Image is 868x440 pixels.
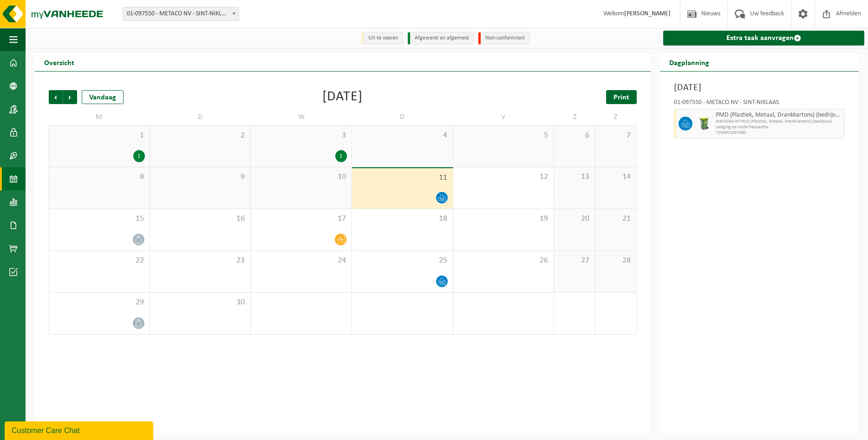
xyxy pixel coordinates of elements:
span: 15 [54,214,145,224]
strong: [PERSON_NAME] [624,10,671,17]
span: 18 [357,214,448,224]
span: 4 [357,131,448,141]
span: 22 [54,256,145,266]
img: WB-0240-HPE-GN-50 [697,117,711,131]
span: 24 [255,256,347,266]
span: 1 [54,131,145,141]
span: 26 [458,256,549,266]
span: Print [613,94,629,101]
div: 1 [133,150,145,162]
td: W [251,109,352,125]
span: 20 [559,214,590,224]
li: Afgewerkt en afgemeld [408,32,474,45]
span: 30 [155,297,246,308]
li: Uit te voeren [361,32,403,45]
div: [DATE] [322,90,363,104]
span: 17 [255,214,347,224]
span: 25 [357,256,448,266]
span: 3 [255,131,347,141]
iframe: chat widget [5,420,155,440]
span: Lediging op vaste frequentie [716,125,842,130]
span: 5 [458,131,549,141]
span: 01-097550 - METACO NV - SINT-NIKLAAS [123,7,239,21]
span: 19 [458,214,549,224]
td: D [150,109,251,125]
h2: Dagplanning [660,53,718,71]
span: 21 [600,214,632,224]
span: 23 [155,256,246,266]
span: 14 [600,172,632,182]
span: 01-097550 - METACO NV - SINT-NIKLAAS [123,7,239,20]
td: V [453,109,555,125]
div: 1 [335,150,347,162]
span: Vorige [49,90,63,104]
span: 10 [255,172,347,182]
span: 28 [600,256,632,266]
a: Print [606,90,637,104]
span: 7 [600,131,632,141]
span: PMD (Plastiek, Metaal, Drankkartons) (bedrijven) [716,112,842,119]
span: 9 [155,172,246,182]
span: 11 [357,173,448,183]
h3: [DATE] [674,81,845,95]
span: 8 [54,172,145,182]
td: Z [595,109,637,125]
span: 16 [155,214,246,224]
span: 12 [458,172,549,182]
div: 01-097550 - METACO NV - SINT-NIKLAAS [674,99,845,109]
td: M [49,109,150,125]
span: 29 [54,297,145,308]
span: 6 [559,131,590,141]
span: T250001897490 [716,130,842,136]
h2: Overzicht [35,53,84,71]
a: Extra taak aanvragen [663,31,865,46]
td: Z [554,109,595,125]
td: D [352,109,453,125]
li: Non-conformiteit [478,32,530,45]
span: Volgende [63,90,77,104]
span: 13 [559,172,590,182]
div: Vandaag [82,90,124,104]
span: 27 [559,256,590,266]
span: 2 [155,131,246,141]
span: WB-0240-HP PMD (Plastiek, Metaal, Drankkartons) (bedrijven) [716,119,842,125]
